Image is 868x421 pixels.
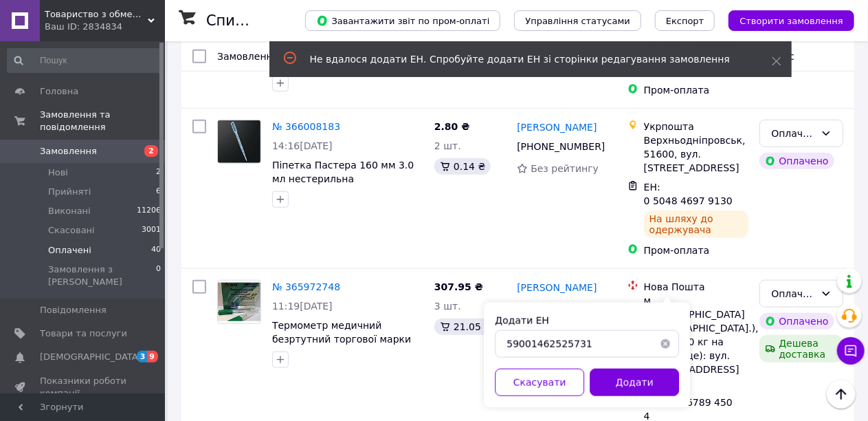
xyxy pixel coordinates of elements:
[590,369,679,396] button: Додати
[517,301,605,312] span: [PHONE_NUMBER]
[531,163,599,174] span: Без рейтингу
[305,10,500,31] button: Завантажити звіт по пром-оплаті
[142,224,161,237] span: 3001
[644,294,749,376] div: м. [GEOGRAPHIC_DATA] ([GEOGRAPHIC_DATA].), №4 (до 30 кг на одне місце): вул. [STREET_ADDRESS]
[517,120,597,134] a: [PERSON_NAME]
[45,21,165,33] div: Ваш ID: 2834834
[156,166,161,179] span: 2
[771,286,815,301] div: Оплачено
[728,10,854,31] button: Створити замовлення
[48,263,156,288] span: Замовлення з [PERSON_NAME]
[272,160,414,184] a: Піпетка Пастера 160 мм 3.0 мл нестерильна
[644,210,749,238] div: На шляху до одержувача
[666,16,704,26] span: Експорт
[316,14,489,27] span: Завантажити звіт по пром-оплаті
[644,133,749,175] div: Верхньодніпровськ, 51600, вул. [STREET_ADDRESS]
[217,51,278,62] span: Замовлення
[837,337,865,365] button: Чат з покупцем
[151,244,161,257] span: 40
[644,280,749,294] div: Нова Пошта
[759,153,834,169] div: Оплачено
[514,10,641,31] button: Управління статусами
[137,351,148,363] span: 3
[272,121,340,132] a: № 366008183
[759,313,834,330] div: Оплачено
[434,140,461,151] span: 2 шт.
[206,12,346,29] h1: Список замовлень
[644,83,749,97] div: Пром-оплата
[655,10,715,31] button: Експорт
[40,351,142,363] span: [DEMOGRAPHIC_DATA]
[40,327,127,340] span: Товари та послуги
[644,182,733,206] span: ЕН: 0 5048 4697 9130
[272,281,340,292] a: № 365972748
[310,52,737,66] div: Не вдалося додати ЕН. Спробуйте додати ЕН зі сторінки редагування замовлення
[434,121,469,132] span: 2.80 ₴
[156,186,161,198] span: 6
[644,120,749,133] div: Укрпошта
[644,244,749,257] div: Пром-оплата
[156,263,161,288] span: 0
[434,301,461,312] span: 3 шт.
[434,158,491,175] div: 0.14 ₴
[144,145,158,157] span: 2
[218,283,260,321] img: Фото товару
[45,8,148,21] span: Товариство з обмеженою відповідальністю "МТВ - ФАРМ"
[48,244,91,257] span: Оплачені
[217,280,261,324] a: Фото товару
[217,120,261,164] a: Фото товару
[48,205,91,217] span: Виконані
[495,315,549,326] label: Додати ЕН
[137,205,161,217] span: 11206
[40,109,165,133] span: Замовлення та повідомлення
[7,48,162,73] input: Пошук
[48,224,95,237] span: Скасовані
[40,375,127,400] span: Показники роботи компанії
[40,85,78,98] span: Головна
[652,330,679,358] button: Очистить
[40,145,97,158] span: Замовлення
[525,16,630,26] span: Управління статусами
[759,335,843,363] div: Дешева доставка
[495,369,584,396] button: Скасувати
[48,186,91,198] span: Прийняті
[272,320,411,358] a: Термометр медичний безртутний торгової марки IGAR
[272,301,333,312] span: 11:19[DATE]
[147,351,158,363] span: 9
[517,281,597,294] a: [PERSON_NAME]
[218,120,260,163] img: Фото товару
[517,141,605,152] span: [PHONE_NUMBER]
[272,140,333,151] span: 14:16[DATE]
[715,14,854,25] a: Створити замовлення
[827,380,856,409] button: Наверх
[771,126,815,141] div: Оплачено
[434,281,483,292] span: 307.95 ₴
[434,319,497,335] div: 21.05 ₴
[739,16,843,26] span: Створити замовлення
[40,304,107,316] span: Повідомлення
[48,166,68,179] span: Нові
